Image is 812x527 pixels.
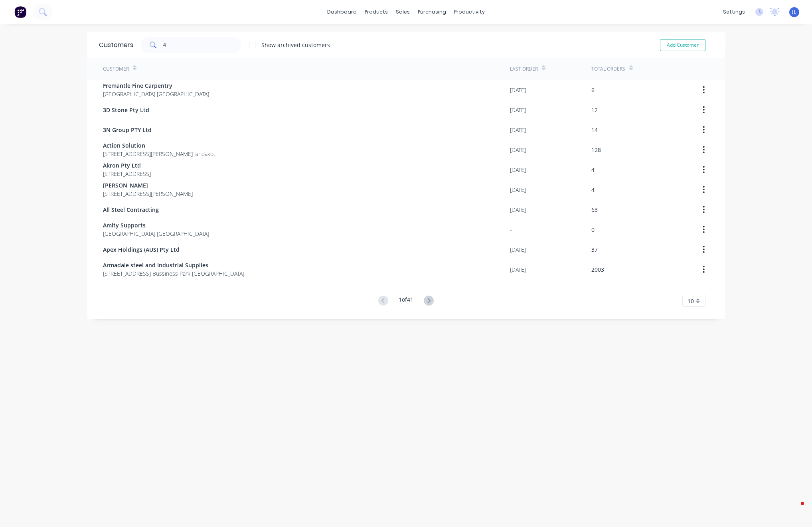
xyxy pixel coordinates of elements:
[792,8,796,16] span: JL
[510,205,526,214] div: [DATE]
[591,126,598,134] div: 14
[510,186,526,194] div: [DATE]
[591,186,595,194] div: 4
[591,265,604,274] div: 2003
[591,245,598,254] div: 37
[392,6,414,18] div: sales
[510,126,526,134] div: [DATE]
[103,269,244,278] span: [STREET_ADDRESS] Bussiness Park [GEOGRAPHIC_DATA]
[103,65,129,73] div: Customer
[103,221,209,229] span: Amity Supports
[450,6,489,18] div: productivity
[591,106,598,114] div: 12
[510,166,526,174] div: [DATE]
[591,146,601,154] div: 128
[103,261,244,269] span: Armadale steel and Industrial Supplies
[103,189,193,198] span: [STREET_ADDRESS][PERSON_NAME]
[510,245,526,254] div: [DATE]
[103,245,180,254] span: Apex Holdings (AUS) Pty Ltd
[103,170,151,178] span: [STREET_ADDRESS]
[591,205,598,214] div: 63
[591,65,625,73] div: Total Orders
[591,225,595,234] div: 0
[414,6,450,18] div: purchasing
[103,229,209,238] span: [GEOGRAPHIC_DATA] [GEOGRAPHIC_DATA]
[14,6,26,18] img: Factory
[103,181,193,189] span: [PERSON_NAME]
[510,106,526,114] div: [DATE]
[591,166,595,174] div: 4
[103,161,151,170] span: Akron Pty Ltd
[261,41,330,49] div: Show archived customers
[510,265,526,274] div: [DATE]
[103,81,209,90] span: Fremantle Fine Carpentry
[103,150,215,158] span: [STREET_ADDRESS][PERSON_NAME] Jandakot
[103,90,209,98] span: [GEOGRAPHIC_DATA] [GEOGRAPHIC_DATA]
[510,86,526,94] div: [DATE]
[103,205,159,214] span: All Steel Contracting
[103,106,149,114] span: 3D Stone Pty Ltd
[719,6,749,18] div: settings
[510,65,538,73] div: Last Order
[660,39,705,51] button: Add Customer
[591,86,595,94] div: 6
[103,141,215,150] span: Action Solution
[688,297,694,305] span: 10
[323,6,361,18] a: dashboard
[785,500,804,519] iframe: Intercom live chat
[399,295,413,307] div: 1 of 41
[103,126,152,134] span: 3N Group PTY Ltd
[510,146,526,154] div: [DATE]
[361,6,392,18] div: products
[163,37,241,53] input: Search customers...
[99,40,133,50] div: Customers
[510,225,512,234] div: -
